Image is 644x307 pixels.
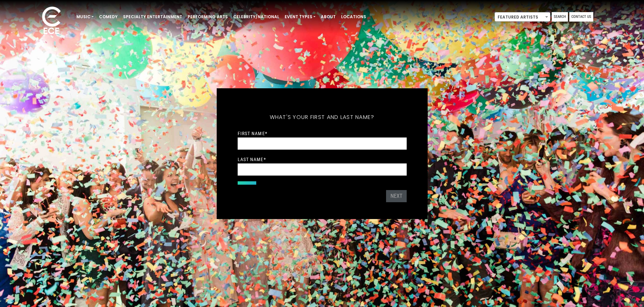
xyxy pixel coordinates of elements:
[231,11,282,23] a: Celebrity/National
[569,12,593,22] a: Contact Us
[282,11,318,23] a: Event Types
[338,11,369,23] a: Locations
[120,11,185,23] a: Specialty Entertainment
[495,12,550,22] span: Featured Artists
[238,130,267,136] label: First Name
[552,12,568,22] a: Search
[96,11,120,23] a: Comedy
[318,11,338,23] a: About
[74,11,96,23] a: Music
[185,11,231,23] a: Performing Arts
[238,105,407,129] h5: What's your first and last name?
[495,12,550,22] span: Featured Artists
[238,156,266,162] label: Last Name
[34,5,68,37] img: ece_new_logo_whitev2-1.png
